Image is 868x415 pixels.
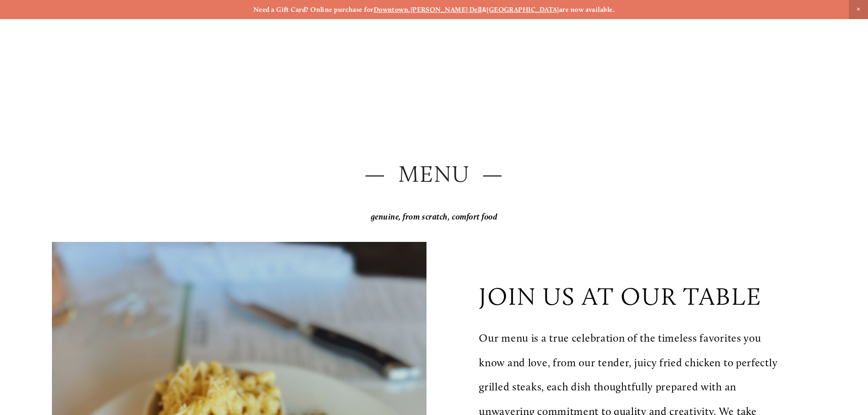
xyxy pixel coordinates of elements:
[374,5,409,14] a: Downtown
[253,5,374,14] strong: Need a Gift Card? Online purchase for
[52,158,816,190] h2: — Menu —
[479,282,762,311] p: join us at our table
[559,5,615,14] strong: are now available.
[482,5,487,14] strong: &
[371,212,498,222] em: genuine, from scratch, comfort food
[487,5,559,14] a: [GEOGRAPHIC_DATA]
[411,5,482,14] a: [PERSON_NAME] Dell
[408,5,410,14] strong: ,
